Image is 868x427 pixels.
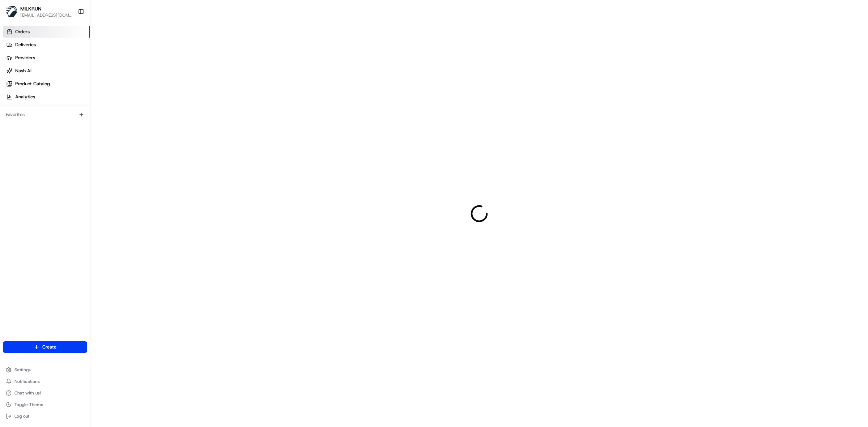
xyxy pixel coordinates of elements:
button: [EMAIL_ADDRESS][DOMAIN_NAME] [20,12,72,18]
button: Toggle Theme [3,400,87,410]
a: Deliveries [3,39,90,51]
span: Create [42,344,56,350]
span: Providers [15,55,35,61]
img: MILKRUN [6,6,17,17]
button: Chat with us! [3,388,87,398]
span: Deliveries [15,42,36,48]
button: MILKRUNMILKRUN[EMAIL_ADDRESS][DOMAIN_NAME] [3,3,75,20]
span: Chat with us! [14,390,41,396]
span: Toggle Theme [14,402,43,407]
button: Settings [3,365,87,375]
a: Analytics [3,91,90,103]
a: Nash AI [3,65,90,77]
div: Favorites [3,109,87,120]
span: Settings [14,367,31,373]
span: Analytics [15,94,35,100]
button: Log out [3,411,87,421]
span: Notifications [14,379,40,384]
span: Orders [15,29,30,35]
button: MILKRUN [20,5,42,12]
a: Providers [3,52,90,64]
button: Create [3,341,87,353]
a: Product Catalog [3,78,90,90]
button: Notifications [3,376,87,387]
span: Nash AI [15,68,31,74]
a: Orders [3,26,90,38]
span: Product Catalog [15,81,50,87]
span: Log out [14,413,29,419]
